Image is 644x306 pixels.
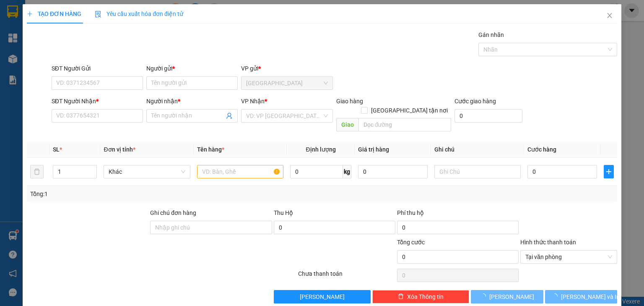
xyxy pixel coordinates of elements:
[197,146,224,153] span: Tên hàng
[431,141,524,158] th: Ghi chú
[372,290,469,303] button: deleteXóa Thông tin
[604,168,613,175] span: plus
[95,11,101,18] img: icon
[358,165,428,178] input: 0
[407,292,444,301] span: Xóa Thông tin
[343,165,351,178] span: kg
[241,98,265,105] span: VP Nhận
[150,209,196,216] label: Ghi chú đơn hàng
[525,251,612,263] span: Tại văn phòng
[53,146,60,153] span: SL
[545,290,618,303] button: [PERSON_NAME] và In
[358,118,451,131] input: Dọc đường
[52,64,143,73] div: SĐT Người Gửi
[598,4,621,28] button: Close
[606,12,613,19] span: close
[273,209,293,216] span: Thu Hộ
[478,31,504,38] label: Gán nhãn
[358,146,389,153] span: Giá trị hàng
[552,293,561,299] span: loading
[520,239,576,246] label: Hình thức thanh toán
[489,292,534,301] span: [PERSON_NAME]
[146,64,238,73] div: Người gửi
[434,165,521,178] input: Ghi Chú
[109,165,185,178] span: Khác
[397,239,425,246] span: Tổng cước
[300,292,345,301] span: [PERSON_NAME]
[297,269,396,284] div: Chưa thanh toán
[150,221,272,234] input: Ghi chú đơn hàng
[480,293,489,299] span: loading
[527,146,556,153] span: Cước hàng
[52,97,143,106] div: SĐT Người Nhận
[246,77,327,89] span: Sài Gòn
[27,11,33,17] span: plus
[197,165,283,178] input: VD: Bàn, Ghế
[241,64,332,73] div: VP gửi
[454,109,522,123] input: Cước giao hàng
[30,189,249,199] div: Tổng: 1
[561,292,620,301] span: [PERSON_NAME] và In
[471,290,543,303] button: [PERSON_NAME]
[398,293,404,300] span: delete
[273,290,370,303] button: [PERSON_NAME]
[104,146,135,153] span: Đơn vị tính
[30,165,44,178] button: delete
[336,118,358,131] span: Giao
[368,106,451,115] span: [GEOGRAPHIC_DATA] tận nơi
[27,10,81,17] span: TẠO ĐƠN HÀNG
[454,98,496,105] label: Cước giao hàng
[397,208,519,221] div: Phí thu hộ
[306,146,335,153] span: Định lượng
[336,98,363,105] span: Giao hàng
[226,112,233,119] span: user-add
[95,10,183,17] span: Yêu cầu xuất hóa đơn điện tử
[146,97,238,106] div: Người nhận
[604,165,614,178] button: plus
